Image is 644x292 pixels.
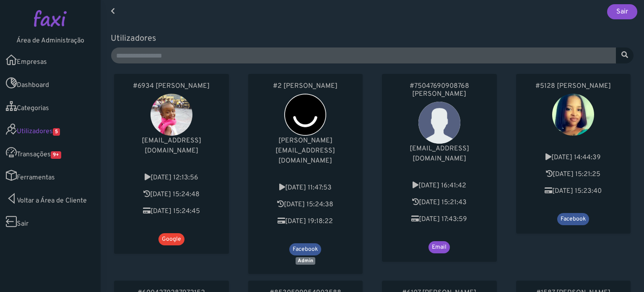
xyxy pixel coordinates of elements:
[158,233,184,245] span: Google
[122,173,221,183] p: Criado em
[390,197,488,208] p: Última actividade
[257,200,355,210] p: Última actividade
[525,186,623,196] p: Última transacção
[607,4,637,19] a: Sair
[296,257,315,265] span: Admin
[289,243,321,255] span: Facebook
[390,82,488,98] a: #75047690908768 [PERSON_NAME]
[525,153,623,163] p: Criado em
[257,183,355,193] p: Criado em
[122,82,221,90] a: #6934 [PERSON_NAME]
[275,137,335,165] span: [PERSON_NAME][EMAIL_ADDRESS][DOMAIN_NAME]
[111,34,634,44] h5: Utilizadores
[257,82,355,90] a: #2 [PERSON_NAME]
[525,82,623,90] a: #5128 [PERSON_NAME]
[390,214,488,224] p: Última transacção
[428,241,450,253] span: Email
[525,169,623,179] p: Última actividade
[557,213,589,225] span: Facebook
[257,216,355,226] p: Última transacção
[390,181,488,191] p: Criado em
[53,128,60,136] span: 5
[122,189,221,200] p: Última actividade
[122,206,221,216] p: Última transacção
[51,151,61,159] span: 9+
[142,137,201,155] span: [EMAIL_ADDRESS][DOMAIN_NAME]
[410,145,469,163] span: [EMAIL_ADDRESS][DOMAIN_NAME]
